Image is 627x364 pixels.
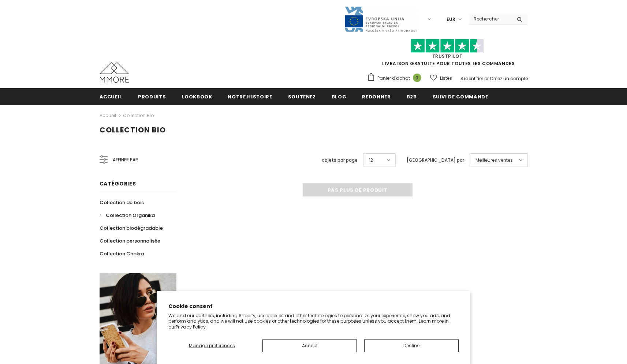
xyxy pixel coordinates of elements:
[413,74,421,82] span: 0
[138,88,166,105] a: Produits
[228,93,272,100] span: Notre histoire
[288,88,316,105] a: soutenez
[344,16,417,22] a: Javni Razpis
[113,156,138,164] span: Affiner par
[100,234,160,247] a: Collection personnalisée
[100,62,129,83] img: Cas MMORE
[332,93,347,100] span: Blog
[332,88,347,105] a: Blog
[168,303,459,310] h2: Cookie consent
[322,157,358,164] label: objets par page
[432,53,463,59] a: TrustPilot
[100,222,163,234] a: Collection biodégradable
[100,250,144,257] span: Collection Chakra
[484,75,489,82] span: or
[364,339,459,352] button: Decline
[362,93,391,100] span: Redonner
[100,125,166,135] span: Collection Bio
[475,157,513,164] span: Meilleures ventes
[288,93,316,100] span: soutenez
[138,93,166,100] span: Produits
[100,225,163,232] span: Collection biodégradable
[123,112,154,119] a: Collection Bio
[377,75,410,82] span: Panier d'achat
[440,75,452,82] span: Listes
[460,75,483,82] a: S'identifier
[176,324,206,330] a: Privacy Policy
[100,199,144,206] span: Collection de bois
[344,6,417,33] img: Javni Razpis
[100,196,144,209] a: Collection de bois
[100,93,123,100] span: Accueil
[430,72,452,85] a: Listes
[100,209,155,222] a: Collection Organika
[100,180,136,187] span: Catégories
[100,111,116,120] a: Accueil
[369,157,373,164] span: 12
[407,93,417,100] span: B2B
[262,339,357,352] button: Accept
[469,14,511,24] input: Search Site
[100,237,160,244] span: Collection personnalisée
[100,88,123,105] a: Accueil
[168,339,255,352] button: Manage preferences
[433,93,488,100] span: Suivi de commande
[100,247,144,260] a: Collection Chakra
[182,88,212,105] a: Lookbook
[168,313,459,330] p: We and our partners, including Shopify, use cookies and other technologies to personalize your ex...
[447,16,455,23] span: EUR
[367,42,528,67] span: LIVRAISON GRATUITE POUR TOUTES LES COMMANDES
[189,342,235,349] span: Manage preferences
[106,212,155,219] span: Collection Organika
[367,73,425,84] a: Panier d'achat 0
[228,88,272,105] a: Notre histoire
[182,93,212,100] span: Lookbook
[362,88,391,105] a: Redonner
[407,88,417,105] a: B2B
[433,88,488,105] a: Suivi de commande
[407,157,464,164] label: [GEOGRAPHIC_DATA] par
[411,39,484,53] img: Faites confiance aux étoiles pilotes
[490,75,528,82] a: Créez un compte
